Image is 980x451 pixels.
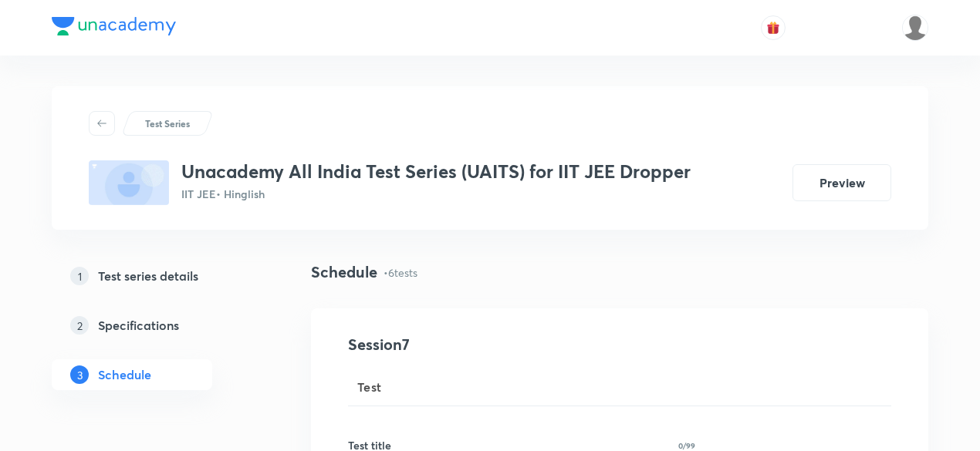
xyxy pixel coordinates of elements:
[792,164,891,201] button: Preview
[52,310,262,341] a: 2Specifications
[52,17,176,35] img: Company Logo
[348,333,630,356] h4: Session 7
[52,261,262,291] a: 1Test series details
[89,160,169,205] img: fallback-thumbnail.png
[145,116,190,130] p: Test Series
[678,442,695,449] p: 0/99
[52,17,176,39] a: Company Logo
[98,365,151,384] h5: Schedule
[181,186,691,202] p: IIT JEE • Hinglish
[70,316,89,335] p: 2
[70,267,89,285] p: 1
[181,160,691,183] h3: Unacademy All India Test Series (UAITS) for IIT JEE Dropper
[311,261,377,284] h4: Schedule
[384,264,417,281] p: • 6 tests
[766,21,780,35] img: avatar
[98,316,179,335] h5: Specifications
[98,267,198,285] h5: Test series details
[70,365,89,384] p: 3
[357,378,382,396] span: Test
[761,15,786,40] button: avatar
[902,15,928,41] img: Hemantha Baskaran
